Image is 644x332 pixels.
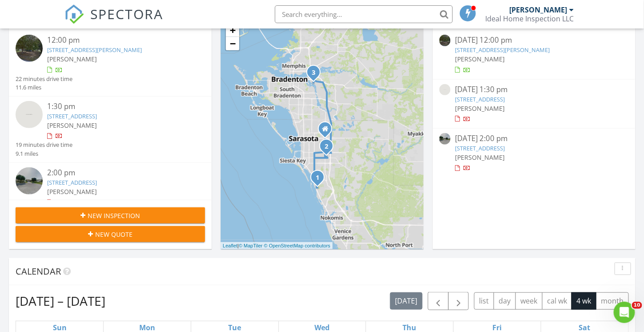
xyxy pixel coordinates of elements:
a: [DATE] 1:30 pm [STREET_ADDRESS] [PERSON_NAME] [439,84,629,124]
span: New Quote [95,230,133,239]
button: cal wk [542,292,572,310]
button: week [515,292,543,310]
a: Zoom out [226,37,239,50]
span: [PERSON_NAME] [455,153,505,162]
a: [DATE] 12:00 pm [STREET_ADDRESS][PERSON_NAME] [PERSON_NAME] [439,35,629,74]
button: 4 wk [572,292,596,310]
h2: [DATE] – [DATE] [16,292,105,310]
img: streetview [16,167,43,194]
a: [STREET_ADDRESS] [47,112,97,120]
div: 11.6 miles [16,83,72,92]
span: SPECTORA [90,4,163,23]
a: © OpenStreetMap contributors [264,243,330,248]
button: [DATE] [390,292,423,310]
a: © MapTiler [239,243,263,248]
i: 2 [325,144,328,150]
div: Ideal Home Inspection LLC [485,14,574,23]
div: 19 minutes drive time [16,141,72,149]
div: 3043 Spencer Lane, Sarasota Fl 34232 [325,129,330,134]
a: [DATE] 2:00 pm [STREET_ADDRESS] [PERSON_NAME] [439,133,629,173]
div: [DATE] 12:00 pm [455,35,613,46]
img: streetview [16,101,43,128]
div: [DATE] 1:30 pm [455,84,613,95]
a: [STREET_ADDRESS] [47,178,97,186]
button: New Inspection [16,207,205,223]
div: [DATE] 2:00 pm [455,133,613,144]
div: 22 minutes drive time [16,75,72,83]
iframe: Intercom live chat [614,302,635,323]
div: 5640 Eastwind Dr, Sarasota, FL 34233 [326,146,332,151]
span: [PERSON_NAME] [47,187,97,196]
button: Next [448,292,469,310]
span: Calendar [16,265,61,277]
button: list [474,292,494,310]
button: New Quote [16,226,205,242]
a: [STREET_ADDRESS][PERSON_NAME] [455,46,550,54]
input: Search everything... [275,5,453,23]
img: streetview [439,35,451,46]
a: [STREET_ADDRESS] [455,144,505,152]
span: [PERSON_NAME] [47,55,97,63]
span: 10 [632,302,642,309]
div: 12:00 pm [47,35,189,46]
div: 9.1 miles [16,150,72,158]
span: [PERSON_NAME] [47,121,97,130]
div: [PERSON_NAME] [509,5,567,14]
a: Zoom in [226,24,239,37]
button: month [596,292,629,310]
span: New Inspection [88,211,140,220]
a: 12:00 pm [STREET_ADDRESS][PERSON_NAME] [PERSON_NAME] 22 minutes drive time 11.6 miles [16,35,205,92]
i: 3 [312,70,315,76]
button: day [494,292,516,310]
div: | [221,242,333,250]
a: [STREET_ADDRESS] [455,95,505,103]
i: 1 [316,175,319,181]
a: [STREET_ADDRESS][PERSON_NAME] [47,46,142,54]
span: [PERSON_NAME] [455,55,505,63]
a: 1:30 pm [STREET_ADDRESS] [PERSON_NAME] 19 minutes drive time 9.1 miles [16,101,205,158]
img: streetview [439,84,451,95]
div: 916 48th St Dr E, Bradenton, FL 34208 [314,72,319,77]
img: streetview [16,35,43,62]
img: streetview [439,133,451,144]
button: Previous [428,292,449,310]
a: Leaflet [223,243,237,248]
div: 410 Patterson Ave, Osprey, FL 34229 [318,177,323,182]
img: The Best Home Inspection Software - Spectora [64,4,84,24]
div: 2:00 pm [47,167,189,178]
div: 1:30 pm [47,101,189,112]
a: SPECTORA [64,12,163,31]
span: [PERSON_NAME] [455,104,505,113]
a: 2:00 pm [STREET_ADDRESS] [PERSON_NAME] 28 minutes drive time 19.2 miles [16,167,205,224]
